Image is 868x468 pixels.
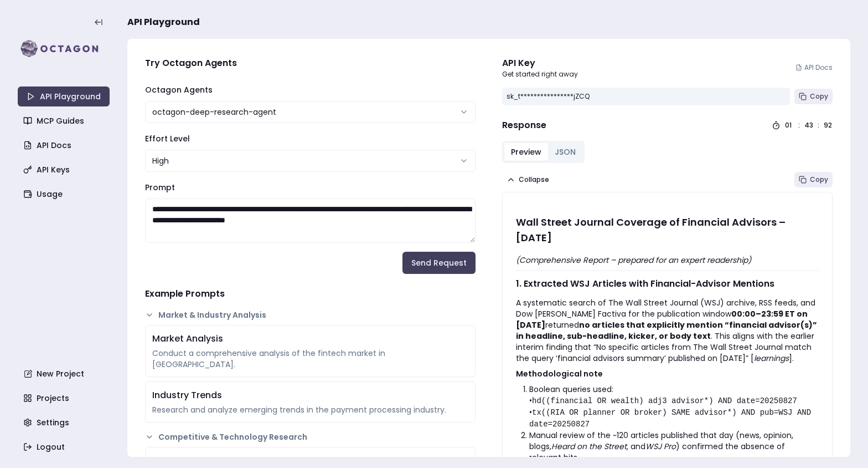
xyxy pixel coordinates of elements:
[152,404,468,415] div: Research and analyze emerging trends in the payment processing industry.
[402,252,476,274] button: Send Request
[516,308,808,330] strong: 00:00–23:59 ET on [DATE]
[529,384,819,430] li: Boolean queries used: • •
[516,368,819,379] h3: Methodological note
[502,172,554,187] button: Collapse
[516,319,817,342] strong: no articles that explicitly mention “financial advisor(s)” in headline, sub-headline, kicker, or ...
[810,92,828,101] span: Copy
[810,175,828,184] span: Copy
[19,184,111,204] a: Usage
[152,348,468,370] div: Conduct a comprehensive analysis of the fintech market in [GEOGRAPHIC_DATA].
[551,441,627,452] em: Heard on the Street
[152,389,468,402] div: Industry Trends
[18,38,110,60] img: logo-rect-yK7x_WSZ.svg
[516,297,819,364] p: A systematic search of The Wall Street Journal (WSJ) archive, RSS feeds, and Dow [PERSON_NAME] Fa...
[19,111,111,131] a: MCP Guides
[19,135,111,155] a: API Docs
[785,121,794,130] div: 01
[145,84,213,95] label: Octagon Agents
[152,332,468,345] div: Market Analysis
[798,121,800,130] div: :
[502,70,578,79] p: Get started right away
[19,437,111,457] a: Logout
[548,143,582,161] button: JSON
[824,121,833,130] div: 92
[152,454,468,467] div: Competitive Landscape Research
[529,430,819,463] li: Manual review of the ~120 articles published that day (news, opinion, blogs, , and ) confirmed th...
[502,57,578,70] div: API Key
[532,396,797,405] code: hd((financial OR wealth) adj3 advisor*) AND date=20250827
[516,255,751,266] em: (Comprehensive Report – prepared for an expert readership)
[145,133,190,144] label: Effort Level
[19,388,111,408] a: Projects
[516,215,819,246] h1: Wall Street Journal Coverage of Financial Advisors – [DATE]
[145,287,476,301] h4: Example Prompts
[19,413,111,433] a: Settings
[502,119,546,132] h4: Response
[127,16,200,29] span: API Playground
[804,121,813,130] div: 43
[504,143,548,161] button: Preview
[18,87,110,106] a: API Playground
[795,63,833,72] a: API Docs
[19,160,111,180] a: API Keys
[529,408,816,429] code: tx((RIA OR planner OR broker) SAME advisor*) AND pub=WSJ AND date=20250827
[818,121,819,130] div: :
[794,89,833,104] button: Copy
[794,172,833,187] button: Copy
[145,309,476,321] button: Market & Industry Analysis
[145,431,476,442] button: Competitive & Technology Research
[645,441,676,452] em: WSJ Pro
[145,57,476,70] h4: Try Octagon Agents
[145,182,175,193] label: Prompt
[754,353,789,364] em: learnings
[516,277,819,291] h2: 1. Extracted WSJ Articles with Financial-Advisor Mentions
[519,175,549,184] span: Collapse
[19,364,111,384] a: New Project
